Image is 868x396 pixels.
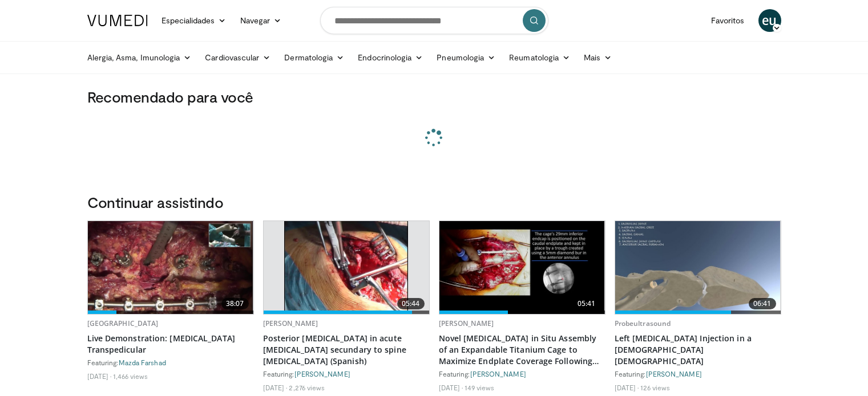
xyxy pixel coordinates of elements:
[88,221,253,314] a: 38:07
[439,333,605,367] a: Novel [MEDICAL_DATA] in Situ Assembly of an Expandable Titanium Cage to Maximize Endplate Coverag...
[470,370,526,378] a: [PERSON_NAME]
[80,46,199,69] a: Alergia, Asma, Imunologia
[615,221,781,314] a: 06:41
[87,193,224,211] font: Continuar assistindo
[358,52,411,62] font: Endocrinologia
[509,52,559,62] font: Reumatologia
[294,370,350,378] a: [PERSON_NAME]
[758,9,781,32] a: eu
[87,88,253,105] font: Recomendado para você
[277,46,351,69] a: Dermatologia
[762,12,777,28] font: eu
[711,15,745,25] font: Favoritos
[439,383,463,392] li: [DATE]
[615,221,781,314] img: 82f4b743-ef20-4678-902b-600176d29427.620x360_q85_upscale.jpg
[437,52,484,62] font: Pneumologia
[240,15,271,25] font: Navegar
[749,298,776,309] span: 06:41
[573,298,600,309] span: 05:41
[205,52,259,62] font: Cardiovascular
[87,15,148,26] img: Logotipo da VuMedi
[351,46,430,69] a: Endocrinologia
[502,46,577,69] a: Reumatologia
[439,369,605,378] div: Featuring:
[87,371,112,381] li: [DATE]
[289,383,325,392] li: 2,276 views
[615,319,671,328] a: Probeultrasound
[113,371,148,381] li: 1,466 views
[577,46,619,69] a: Mais
[284,52,333,62] font: Dermatologia
[264,221,429,314] a: 05:44
[704,9,752,32] a: Favoritos
[233,9,289,32] a: Navegar
[397,298,425,309] span: 05:44
[87,358,254,367] div: Featuring:
[263,369,430,378] div: Featuring:
[439,221,605,314] img: 94a7d5b9-5f4b-4425-b65c-30ebd0e4ff05.620x360_q85_upscale.jpg
[320,7,548,34] input: Pesquisar tópicos, intervenções
[263,333,430,367] a: Posterior [MEDICAL_DATA] in acute [MEDICAL_DATA] secundary to spine [MEDICAL_DATA] (Spanish)
[646,370,702,378] a: [PERSON_NAME]
[439,221,605,314] a: 05:41
[87,319,159,328] a: [GEOGRAPHIC_DATA]
[430,46,502,69] a: Pneumologia
[284,221,409,314] img: eWNh-8akTAF2kj8X4xMDoxOmdtO40mAx.620x360_q85_upscale.jpg
[155,9,233,32] a: Especialidades
[615,369,781,378] div: Featuring:
[439,319,494,328] a: [PERSON_NAME]
[615,333,781,367] a: Left [MEDICAL_DATA] Injection in a [DEMOGRAPHIC_DATA] [DEMOGRAPHIC_DATA]
[615,383,639,392] li: [DATE]
[465,383,494,392] li: 149 views
[221,298,249,309] span: 38:07
[263,383,288,392] li: [DATE]
[119,358,166,366] a: Mazda Farshad
[584,52,600,62] font: Mais
[162,15,215,25] font: Especialidades
[198,46,277,69] a: Cardiovascular
[263,319,318,328] a: [PERSON_NAME]
[87,52,180,62] font: Alergia, Asma, Imunologia
[87,333,254,356] a: Live Demonstration: [MEDICAL_DATA] Transpedicular
[88,221,253,314] img: d2af9f9a-8666-4366-930a-f1dd44224c76.620x360_q85_upscale.jpg
[640,383,670,392] li: 126 views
